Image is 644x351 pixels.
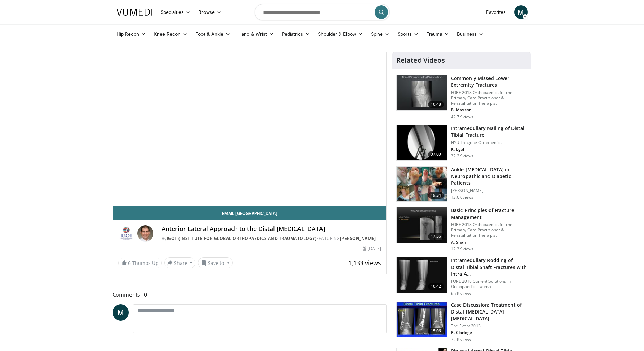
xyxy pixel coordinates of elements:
[278,27,314,41] a: Pediatrics
[198,257,233,268] button: Save to
[150,27,191,41] a: Knee Recon
[128,260,131,266] span: 6
[393,27,423,41] a: Sports
[451,147,527,152] p: K. Egol
[113,304,129,321] a: M
[137,225,153,242] img: Avatar
[118,225,135,242] img: IGOT (Institute for Global Orthopaedics and Traumatology)
[451,75,527,89] h3: Commonly Missed Lower Extremity Fractures
[451,291,471,296] p: 6.7K views
[428,233,444,240] span: 17:56
[113,290,387,299] span: Comments 0
[428,283,444,290] span: 10:42
[397,257,447,293] img: 92e15c60-1a23-4c94-9703-c1e6f63947b4.150x105_q85_crop-smart_upscale.jpg
[451,222,527,238] p: FORE 2018 Orthopaedics for the Primary Care Practitioner & Rehabilitation Therapist
[453,27,487,41] a: Business
[397,75,447,110] img: 4aa379b6-386c-4fb5-93ee-de5617843a87.150x105_q85_crop-smart_upscale.jpg
[451,140,527,145] p: NYU Langone Orthopedics
[482,5,510,19] a: Favorites
[162,225,381,233] h4: Anterior Lateral Approach to the Distal [MEDICAL_DATA]
[451,337,471,342] p: 7.5K views
[451,166,527,186] h3: Ankle [MEDICAL_DATA] in Neuropathic and Diabetic Patients
[363,246,381,252] div: [DATE]
[397,302,447,337] img: d9ea571f-fcf8-4719-8195-8bfd3a7c35dc.150x105_q85_crop-smart_upscale.jpg
[167,235,317,241] a: IGOT (Institute for Global Orthopaedics and Traumatology)
[514,5,528,19] a: M
[397,167,447,202] img: 553c0fcc-025f-46a8-abd3-2bc504dbb95e.150x105_q85_crop-smart_upscale.jpg
[451,90,527,106] p: FORE 2018 Orthopaedics for the Primary Care Practitioner & Rehabilitation Therapist
[157,5,195,19] a: Specialties
[397,207,447,243] img: bc1996f8-a33c-46db-95f7-836c2427973f.150x105_q85_crop-smart_upscale.jpg
[451,257,527,277] h3: Intramedullary Rodding of Distal Tibial Shaft Fractures with Intra A…
[255,4,390,20] input: Search topics, interventions
[191,27,234,41] a: Foot & Ankle
[428,151,444,158] span: 07:00
[194,5,225,19] a: Browse
[164,257,196,268] button: Share
[113,27,150,41] a: Hip Recon
[451,153,473,159] p: 32.2K views
[428,192,444,199] span: 19:34
[451,246,473,252] p: 12.3K views
[162,235,381,242] div: By FEATURING
[118,258,162,268] a: 6 Thumbs Up
[428,101,444,108] span: 10:48
[117,9,152,16] img: VuMedi Logo
[451,302,527,322] h3: Case Discussion: Treatment of Distal [MEDICAL_DATA] [MEDICAL_DATA]
[396,302,527,342] a: 15:06 Case Discussion: Treatment of Distal [MEDICAL_DATA] [MEDICAL_DATA] The Event 2013 R. Clarid...
[451,207,527,221] h3: Basic Principles of Fracture Management
[234,27,278,41] a: Hand & Wrist
[451,240,527,245] p: A. Shah
[367,27,393,41] a: Spine
[396,257,527,296] a: 10:42 Intramedullary Rodding of Distal Tibial Shaft Fractures with Intra A… FORE 2018 Current Sol...
[451,330,527,335] p: R. Claridge
[428,328,444,334] span: 15:06
[451,114,473,120] p: 42.7K views
[340,235,376,241] a: [PERSON_NAME]
[451,188,527,193] p: [PERSON_NAME]
[451,107,527,113] p: B. Maxson
[396,125,527,161] a: 07:00 Intramedullary Nailing of Distal Tibial Fracture NYU Langone Orthopedics K. Egol 32.2K views
[451,279,527,290] p: FORE 2018 Current Solutions in Orthopaedic Trauma
[396,207,527,252] a: 17:56 Basic Principles of Fracture Management FORE 2018 Orthopaedics for the Primary Care Practit...
[451,125,527,139] h3: Intramedullary Nailing of Distal Tibial Fracture
[348,259,381,267] span: 1,133 views
[451,323,527,329] p: The Event 2013
[397,125,447,160] img: Egol_IM_1.png.150x105_q85_crop-smart_upscale.jpg
[451,195,473,200] p: 13.6K views
[113,206,387,220] a: Email [GEOGRAPHIC_DATA]
[314,27,367,41] a: Shoulder & Elbow
[396,166,527,202] a: 19:34 Ankle [MEDICAL_DATA] in Neuropathic and Diabetic Patients [PERSON_NAME] 13.6K views
[423,27,453,41] a: Trauma
[113,52,387,206] video-js: Video Player
[396,56,445,65] h4: Related Videos
[396,75,527,120] a: 10:48 Commonly Missed Lower Extremity Fractures FORE 2018 Orthopaedics for the Primary Care Pract...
